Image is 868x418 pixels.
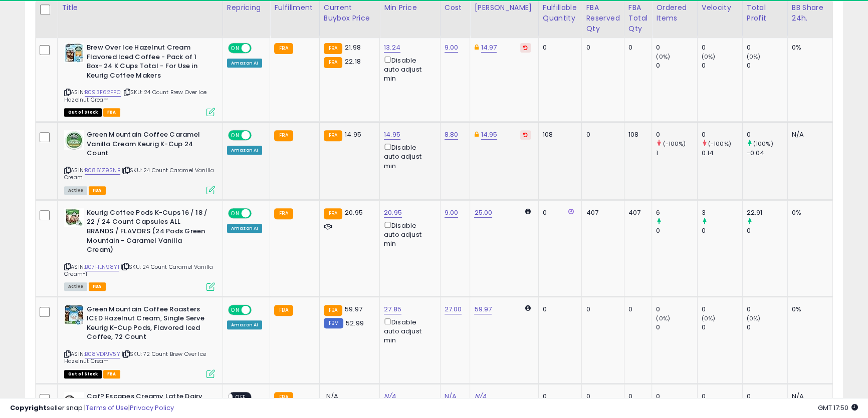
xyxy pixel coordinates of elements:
[324,43,342,54] small: FBA
[792,43,825,52] div: 0%
[481,130,498,140] a: 14.95
[64,166,214,181] span: | SKU: 24 Count Caramel Vanilla Cream
[85,350,120,358] a: B08VDPJV5Y
[62,3,219,13] div: Title
[274,130,293,141] small: FBA
[384,220,432,248] div: Disable auto adjust min
[747,3,783,24] div: Total Profit
[792,305,825,314] div: 0%
[345,130,361,139] span: 14.95
[656,130,697,139] div: 0
[445,304,462,314] a: 27.00
[10,403,174,413] div: seller snap | |
[708,140,731,148] small: (-100%)
[702,3,738,13] div: Velocity
[384,55,432,83] div: Disable auto adjust min
[702,226,742,235] div: 0
[656,43,697,52] div: 0
[64,88,206,103] span: | SKU: 24 Count Brew Over Ice Hazelnut Cream
[702,61,742,70] div: 0
[656,323,697,332] div: 0
[445,130,459,140] a: 8.80
[747,130,787,139] div: 0
[543,43,574,52] div: 0
[586,130,616,139] div: 0
[818,403,858,412] span: 2025-09-8 17:50 GMT
[474,3,534,13] div: [PERSON_NAME]
[753,140,773,148] small: (100%)
[702,149,742,158] div: 0.14
[64,130,84,150] img: 410NDiobUZL._SL40_.jpg
[656,314,670,322] small: (0%)
[89,282,106,291] span: FBA
[229,209,242,217] span: ON
[747,43,787,52] div: 0
[747,61,787,70] div: 0
[656,226,697,235] div: 0
[250,209,266,217] span: OFF
[227,3,266,13] div: Repricing
[384,208,402,218] a: 20.95
[586,3,619,34] div: FBA Reserved Qty
[445,43,459,53] a: 9.00
[384,316,432,345] div: Disable auto adjust min
[345,208,363,217] span: 20.95
[586,208,616,217] div: 407
[10,403,47,412] strong: Copyright
[64,43,215,115] div: ASIN:
[586,43,616,52] div: 0
[543,305,574,314] div: 0
[64,263,213,278] span: | SKU: 24 Count Caramel Vanilla Cream-1
[445,3,466,13] div: Cost
[656,305,697,314] div: 0
[474,304,492,314] a: 59.97
[384,304,401,314] a: 27.85
[103,370,120,378] span: FBA
[702,53,716,61] small: (0%)
[345,304,362,314] span: 59.97
[628,43,644,52] div: 0
[474,208,492,218] a: 25.00
[64,208,215,290] div: ASIN:
[345,57,361,66] span: 22.18
[274,3,315,13] div: Fulfillment
[64,370,102,378] span: All listings that are currently out of stock and unavailable for purchase on Amazon
[656,53,670,61] small: (0%)
[85,263,119,271] a: B07HLN98Y1
[656,149,697,158] div: 1
[345,43,361,52] span: 21.98
[64,43,84,63] img: 51PklOfjBVS._SL40_.jpg
[628,130,644,139] div: 108
[747,323,787,332] div: 0
[702,305,742,314] div: 0
[586,305,616,314] div: 0
[384,142,432,170] div: Disable auto adjust min
[702,208,742,217] div: 3
[87,305,208,344] b: Green Mountain Coffee Roasters ICED Hazelnut Cream, Single Serve Keurig K-Cup Pods, Flavored Iced...
[250,131,266,140] span: OFF
[86,403,128,412] a: Terms of Use
[250,305,266,314] span: OFF
[103,108,120,117] span: FBA
[324,305,342,316] small: FBA
[227,320,262,329] div: Amazon AI
[384,43,400,53] a: 13.24
[702,314,716,322] small: (0%)
[656,208,697,217] div: 6
[324,318,343,328] small: FBM
[324,3,375,24] div: Current Buybox Price
[274,305,293,316] small: FBA
[64,305,84,325] img: 51QW6v+AQ+L._SL40_.jpg
[89,186,106,195] span: FBA
[747,208,787,217] div: 22.91
[85,88,121,97] a: B093F62FPC
[628,3,647,34] div: FBA Total Qty
[543,208,574,217] div: 0
[663,140,686,148] small: (-100%)
[87,130,208,161] b: Green Mountain Coffee Caramel Vanilla Cream Keurig K-Cup 24 Count
[64,305,215,377] div: ASIN:
[747,53,761,61] small: (0%)
[227,59,262,68] div: Amazon AI
[747,226,787,235] div: 0
[792,208,825,217] div: 0%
